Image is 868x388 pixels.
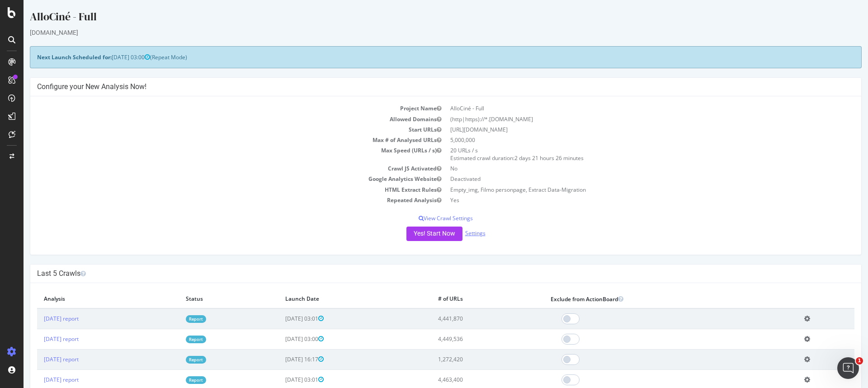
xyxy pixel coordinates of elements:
a: Report [162,376,183,384]
a: [DATE] report [20,376,55,383]
td: 1,272,420 [408,349,520,369]
td: HTML Extract Rules [14,185,422,195]
h4: Last 5 Crawls [14,269,831,278]
th: Exclude from ActionBoard [520,290,774,308]
p: View Crawl Settings [14,214,831,222]
span: [DATE] 03:00 [262,335,300,343]
td: Project Name [14,103,422,114]
span: 1 [856,357,863,364]
a: Report [162,315,183,323]
td: 5,000,000 [422,135,831,145]
div: AlloCiné - Full [6,9,838,28]
td: 20 URLs / s Estimated crawl duration: [422,145,831,163]
th: Status [156,290,255,308]
a: Settings [442,229,462,237]
button: Yes! Start Now [383,227,439,241]
span: [DATE] 16:17 [262,355,300,363]
a: [DATE] report [20,355,55,363]
td: Google Analytics Website [14,174,422,184]
td: Empty_img, Filmo personpage, Extract Data-Migration [422,185,831,195]
td: [URL][DOMAIN_NAME] [422,124,831,135]
td: Crawl JS Activated [14,163,422,174]
div: [DOMAIN_NAME] [6,28,838,37]
a: Report [162,336,183,343]
td: Yes [422,195,831,205]
td: AlloCiné - Full [422,103,831,114]
span: [DATE] 03:01 [262,315,300,322]
td: Start URLs [14,124,422,135]
td: 4,449,536 [408,329,520,349]
a: Report [162,356,183,364]
td: Max Speed (URLs / s) [14,145,422,163]
td: (http|https)://*.[DOMAIN_NAME] [422,114,831,124]
td: Deactivated [422,174,831,184]
td: Repeated Analysis [14,195,422,205]
span: [DATE] 03:00 [88,53,127,61]
span: [DATE] 03:01 [262,376,300,383]
strong: Next Launch Scheduled for: [14,53,88,61]
a: [DATE] report [20,335,55,343]
iframe: Intercom live chat [837,357,859,379]
th: Launch Date [255,290,408,308]
a: [DATE] report [20,315,55,322]
td: 4,441,870 [408,308,520,329]
td: Max # of Analysed URLs [14,135,422,145]
span: 2 days 21 hours 26 minutes [491,154,560,162]
td: Allowed Domains [14,114,422,124]
div: (Repeat Mode) [6,46,838,68]
th: Analysis [14,290,156,308]
td: No [422,163,831,174]
th: # of URLs [408,290,520,308]
h4: Configure your New Analysis Now! [14,82,831,91]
